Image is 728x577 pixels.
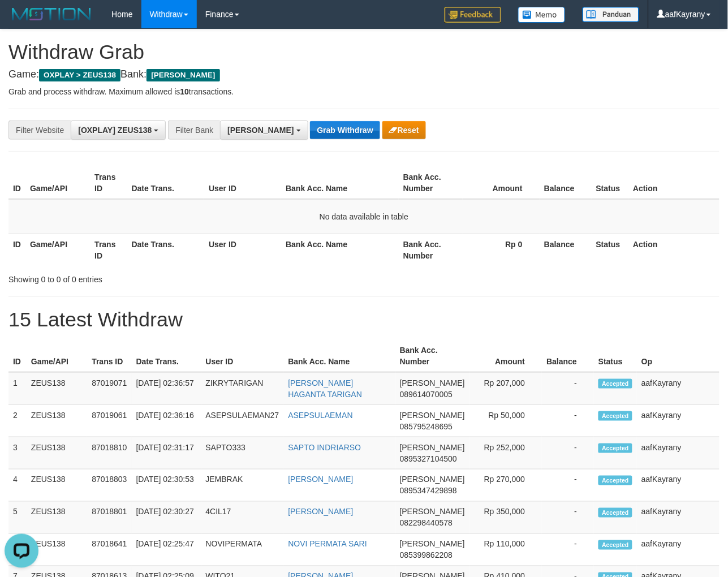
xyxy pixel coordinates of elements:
th: Bank Acc. Name [281,167,399,199]
button: Open LiveChat chat widget [5,5,38,38]
span: Accepted [598,379,632,389]
td: [DATE] 02:36:16 [132,405,201,437]
td: NOVIPERMATA [201,534,284,566]
td: JEMBRAK [201,470,284,502]
a: ASEPSULAEMAN [288,411,352,420]
th: Date Trans. [127,167,205,199]
span: Accepted [598,411,632,421]
td: ZEUS138 [27,372,87,405]
th: Bank Acc. Number [399,234,463,266]
td: [DATE] 02:31:17 [132,437,201,470]
th: ID [8,340,27,372]
td: - [542,405,594,437]
td: ZEUS138 [27,534,87,566]
th: Trans ID [87,340,131,372]
img: Feedback.jpg [445,7,501,23]
td: - [542,437,594,470]
th: Amount [469,340,542,372]
span: [PERSON_NAME] [400,411,465,420]
span: [PERSON_NAME] [147,69,219,81]
th: Op [637,340,720,372]
span: Accepted [598,540,632,550]
th: Date Trans. [132,340,201,372]
td: aafKayrany [637,405,720,437]
td: No data available in table [8,199,720,234]
th: Bank Acc. Name [283,340,395,372]
button: [OXPLAY] ZEUS138 [71,120,166,140]
th: ID [8,167,25,199]
th: Action [628,167,720,199]
span: Accepted [598,508,632,518]
th: Action [628,234,720,266]
td: Rp 110,000 [469,534,542,566]
td: Rp 252,000 [469,437,542,470]
td: aafKayrany [637,534,720,566]
td: 5 [8,502,27,534]
td: [DATE] 02:30:53 [132,470,201,502]
td: [DATE] 02:30:27 [132,502,201,534]
td: 1 [8,372,27,405]
td: ZEUS138 [27,502,87,534]
th: Rp 0 [463,234,540,266]
h4: Game: Bank: [8,69,720,80]
td: [DATE] 02:25:47 [132,534,201,566]
th: Status [592,234,629,266]
th: Status [594,340,637,372]
td: Rp 207,000 [469,372,542,405]
td: aafKayrany [637,372,720,405]
td: 87019061 [87,405,131,437]
img: panduan.png [583,7,639,22]
td: SAPTO333 [201,437,284,470]
h1: 15 Latest Withdraw [8,308,720,331]
th: Balance [542,340,594,372]
a: [PERSON_NAME] [288,507,353,516]
span: OXPLAY > ZEUS138 [39,69,120,81]
button: Grab Withdraw [310,121,380,139]
td: - [542,502,594,534]
td: [DATE] 02:36:57 [132,372,201,405]
button: Reset [382,121,426,139]
div: Filter Website [8,120,71,140]
span: [PERSON_NAME] [400,443,465,452]
td: ZEUS138 [27,437,87,470]
span: Copy 089614070005 to clipboard [400,390,453,399]
th: Status [592,167,629,199]
span: Copy 085795248695 to clipboard [400,422,453,431]
img: MOTION_logo.png [8,6,94,23]
th: Game/API [25,167,90,199]
td: ZEUS138 [27,470,87,502]
span: Accepted [598,443,632,453]
span: [PERSON_NAME] [400,540,465,549]
td: ZEUS138 [27,405,87,437]
td: - [542,470,594,502]
p: Grab and process withdraw. Maximum allowed is transactions. [8,86,720,97]
a: SAPTO INDRIARSO [288,443,361,452]
span: Copy 0895347429898 to clipboard [400,486,457,496]
td: 4CIL17 [201,502,284,534]
td: 87018641 [87,534,131,566]
td: aafKayrany [637,502,720,534]
td: 87018801 [87,502,131,534]
td: - [542,534,594,566]
span: Copy 082298440578 to clipboard [400,519,453,528]
th: Balance [540,234,592,266]
th: User ID [204,167,281,199]
th: Game/API [27,340,87,372]
span: [PERSON_NAME] [227,126,294,135]
td: Rp 350,000 [469,502,542,534]
div: Filter Bank [168,120,220,140]
th: Trans ID [90,234,127,266]
span: [PERSON_NAME] [400,507,465,516]
img: Button%20Memo.svg [518,7,566,23]
td: 2 [8,405,27,437]
span: [PERSON_NAME] [400,475,465,484]
span: [OXPLAY] ZEUS138 [78,126,152,135]
td: aafKayrany [637,437,720,470]
th: Game/API [25,234,90,266]
td: 4 [8,470,27,502]
span: [PERSON_NAME] [400,378,465,387]
td: 3 [8,437,27,470]
td: aafKayrany [637,470,720,502]
td: 87018803 [87,470,131,502]
th: User ID [204,234,281,266]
